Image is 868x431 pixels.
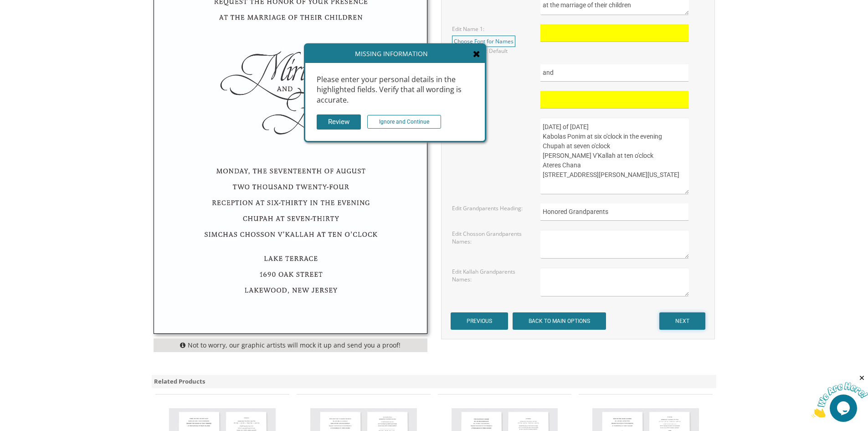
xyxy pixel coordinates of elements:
div: Selected Font: Default [452,47,527,55]
div: Related Products [152,375,717,388]
label: Edit Kallah Grandparents Names: [452,268,527,283]
input: Review [317,114,361,130]
label: Edit Name 1: [452,25,484,33]
div: Please enter your personal details in the highlighted fields. Verify that all wording is accurate. [317,74,473,106]
input: Ignore and Continue [367,115,441,129]
iframe: chat widget [812,374,868,417]
input: NEXT [659,312,705,330]
input: BACK TO MAIN OPTIONS [513,312,606,330]
label: Edit Grandparents Heading: [452,204,523,212]
a: Choose Font for Names [452,36,515,47]
textarea: [DATE] of [DATE] Kabolas Ponim at six o'clock in the evening Chupah at seven o'clock [PERSON_NAME... [540,118,688,194]
div: Missing Information [305,45,485,63]
label: Edit Chosson Grandparents Names: [452,230,527,245]
input: PREVIOUS [451,312,508,330]
div: Not to worry, our graphic artists will mock it up and send you a proof! [154,338,427,352]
